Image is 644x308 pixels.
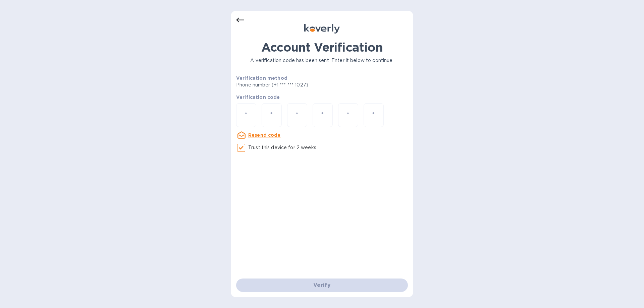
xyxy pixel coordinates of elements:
p: A verification code has been sent. Enter it below to continue. [236,57,408,64]
b: Verification method [236,75,287,81]
p: Phone number (+1 *** *** 1027) [236,81,360,88]
h1: Account Verification [236,40,408,54]
p: Verification code [236,94,408,101]
p: Trust this device for 2 weeks [248,144,316,151]
u: Resend code [248,132,281,138]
